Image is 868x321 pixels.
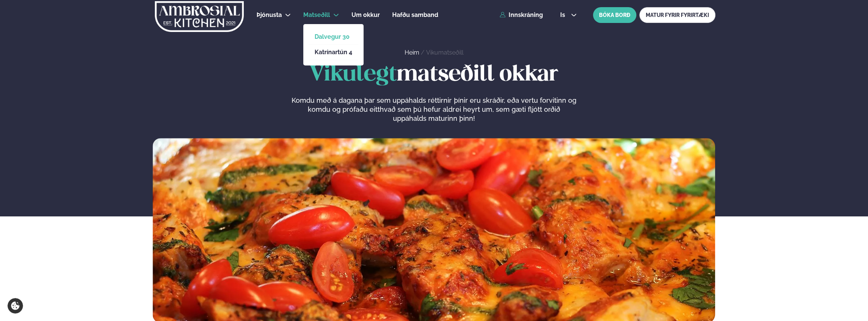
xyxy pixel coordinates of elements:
span: Matseðill [303,11,330,18]
img: logo [154,1,245,32]
a: Matseðill [303,11,330,20]
a: MATUR FYRIR FYRIRTÆKI [639,7,715,23]
button: is [554,12,582,18]
span: Um okkur [351,11,380,18]
a: Innskráning [500,12,543,18]
a: Vikumatseðill [426,49,463,56]
span: Vikulegt [310,64,397,85]
a: Um okkur [351,11,380,20]
a: Katrínartún 4 [315,49,352,55]
span: is [560,12,567,18]
a: Dalvegur 30 [315,34,352,40]
a: Heim [405,49,419,56]
span: / [421,49,426,56]
a: Cookie settings [8,298,23,313]
a: Hafðu samband [392,11,438,20]
button: BÓKA BORÐ [593,7,636,23]
span: Hafðu samband [392,11,438,18]
a: Þjónusta [257,11,282,20]
span: Þjónusta [257,11,282,18]
p: Komdu með á dagana þar sem uppáhalds réttirnir þínir eru skráðir, eða vertu forvitinn og komdu og... [292,96,576,123]
h1: matseðill okkar [153,63,715,87]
